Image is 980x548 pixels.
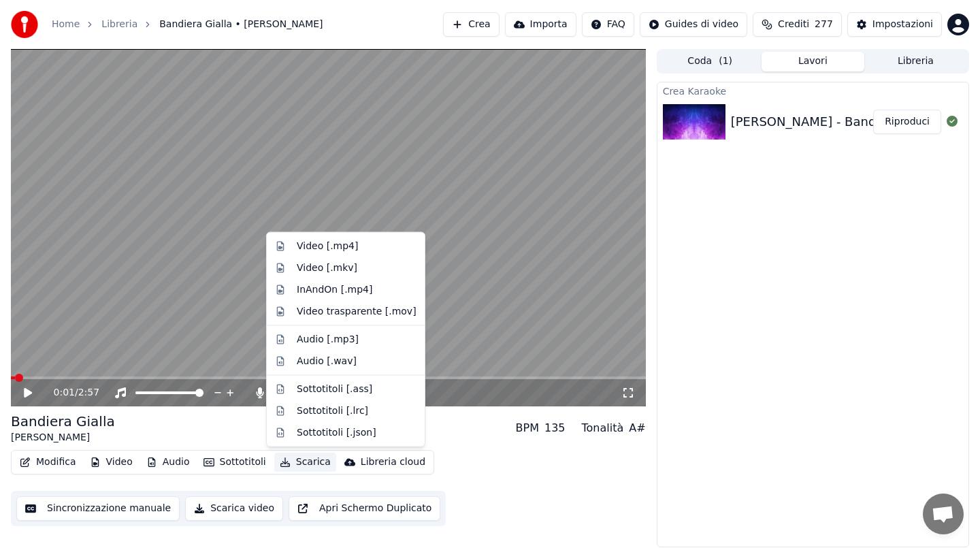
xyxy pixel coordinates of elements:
div: Video [.mkv] [297,261,357,274]
div: Aprire la chat [923,494,964,534]
button: Sincronizzazione manuale [16,496,180,521]
span: 0:01 [54,386,75,400]
button: Scarica video [185,496,283,521]
button: Crediti277 [753,12,842,37]
div: 135 [544,420,566,436]
div: Video [.mp4] [297,240,358,253]
button: Libreria [864,52,967,71]
div: Bandiera Gialla [11,412,115,431]
div: Tonalità [582,420,624,436]
div: [PERSON_NAME] - Bandiera Gialla [731,112,938,131]
div: Crea Karaoke [657,82,968,99]
span: 2:57 [78,386,99,400]
button: Crea [443,12,499,37]
button: Apri Schermo Duplicato [289,496,440,521]
div: / [54,386,86,400]
button: Lavori [762,52,864,71]
button: Modifica [14,453,82,472]
a: Libreria [101,18,137,31]
nav: breadcrumb [52,18,323,31]
span: 277 [815,18,833,31]
button: Coda [659,52,762,71]
button: Audio [141,453,195,472]
span: ( 1 ) [719,54,732,68]
div: A# [629,420,645,436]
div: Sottotitoli [.json] [297,425,376,439]
button: Impostazioni [847,12,942,37]
div: Impostazioni [872,18,933,31]
div: Sottotitoli [.lrc] [297,404,368,417]
div: Audio [.wav] [297,354,357,368]
div: Libreria cloud [361,455,425,469]
div: Audio [.mp3] [297,332,359,346]
span: Bandiera Gialla • [PERSON_NAME] [159,18,323,31]
button: Scarica [274,453,336,472]
div: Sottotitoli [.ass] [297,382,372,396]
button: Importa [505,12,576,37]
div: InAndOn [.mp4] [297,283,373,296]
span: Crediti [778,18,809,31]
a: Home [52,18,80,31]
img: youka [11,11,38,38]
button: Riproduci [873,110,941,134]
button: Video [84,453,138,472]
button: Guides di video [640,12,747,37]
button: FAQ [582,12,634,37]
div: [PERSON_NAME] [11,431,115,445]
button: Sottotitoli [198,453,272,472]
div: BPM [516,420,539,436]
div: Video trasparente [.mov] [297,304,416,318]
